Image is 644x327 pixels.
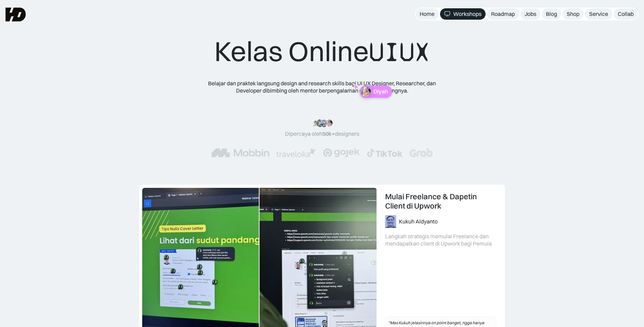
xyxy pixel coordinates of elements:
[369,36,430,69] span: UIUX
[520,8,540,20] a: Jobs
[491,10,515,18] div: Roadmap
[567,10,579,18] div: Shop
[585,8,612,20] a: Service
[546,10,557,18] div: Blog
[322,130,335,137] span: 50k+
[214,35,430,69] div: Kelas Online
[563,8,584,20] a: Shop
[618,10,634,18] div: Collab
[420,10,435,18] div: Home
[589,10,608,18] div: Service
[614,8,638,20] a: Collab
[542,8,561,20] a: Blog
[285,130,359,137] div: Dipercaya oleh designers
[453,10,481,18] div: Workshops
[198,80,446,94] div: Belajar dan praktek langsung design and research skills bagi UI UX Designer, Researcher, dan Deve...
[373,88,388,95] p: Diyah
[416,8,439,20] a: Home
[440,8,486,20] a: Workshops
[487,8,519,20] a: Roadmap
[525,10,536,18] div: Jobs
